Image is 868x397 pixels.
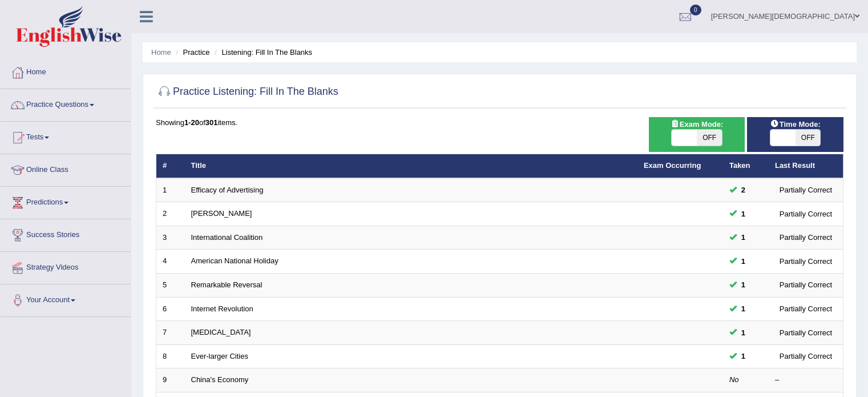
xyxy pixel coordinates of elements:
th: # [156,154,185,178]
td: 9 [156,368,185,392]
div: Show exams occurring in exams [649,117,745,152]
span: You can still take this question [737,303,750,315]
a: [PERSON_NAME] [191,209,252,218]
span: You can still take this question [737,327,750,339]
td: 4 [156,250,185,274]
td: 5 [156,274,185,298]
a: Practice Questions [1,89,131,118]
div: Partially Correct [775,279,837,291]
a: Exam Occurring [644,161,701,170]
a: Predictions [1,187,131,215]
div: Partially Correct [775,208,837,220]
th: Title [185,154,637,178]
span: You can still take this question [737,231,750,243]
a: Efficacy of Advertising [191,186,264,194]
a: [MEDICAL_DATA] [191,328,251,336]
div: Partially Correct [775,231,837,243]
div: Partially Correct [775,327,837,339]
td: 6 [156,297,185,321]
span: Time Mode: [766,118,825,130]
span: You can still take this question [737,184,750,196]
a: Home [1,57,131,85]
a: Remarkable Reversal [191,280,263,289]
a: Strategy Videos [1,252,131,280]
span: Exam Mode: [666,118,728,130]
div: – [775,375,837,386]
span: OFF [697,130,722,146]
div: Showing of items. [156,117,843,128]
a: Home [151,48,171,57]
td: 8 [156,344,185,368]
a: Your Account [1,284,131,313]
div: Partially Correct [775,255,837,267]
th: Last Result [769,154,843,178]
span: OFF [796,130,821,146]
em: No [729,375,739,384]
b: 301 [205,118,218,127]
a: China's Economy [191,375,249,384]
div: Partially Correct [775,350,837,362]
a: Ever-larger Cities [191,352,248,360]
span: 0 [690,5,701,15]
div: Partially Correct [775,184,837,196]
span: You can still take this question [737,208,750,220]
td: 3 [156,226,185,250]
th: Taken [723,154,769,178]
a: Internet Revolution [191,304,253,313]
span: You can still take this question [737,350,750,362]
a: International Coalition [191,233,263,242]
div: Partially Correct [775,303,837,315]
li: Listening: Fill In The Blanks [212,47,312,58]
td: 1 [156,178,185,202]
span: You can still take this question [737,255,750,267]
a: Online Class [1,154,131,183]
td: 7 [156,321,185,345]
td: 2 [156,202,185,226]
li: Practice [173,47,209,58]
a: American National Holiday [191,256,278,265]
a: Tests [1,122,131,150]
span: You can still take this question [737,279,750,291]
b: 1-20 [184,118,199,127]
h2: Practice Listening: Fill In The Blanks [156,83,338,101]
a: Success Stories [1,219,131,248]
